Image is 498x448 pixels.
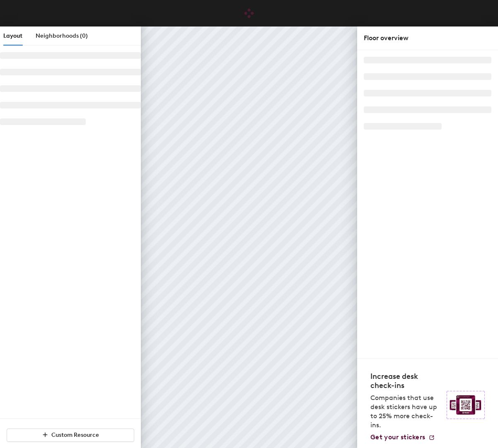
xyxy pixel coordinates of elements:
span: Layout [3,32,22,39]
span: Custom Resource [51,431,99,438]
span: Get your stickers [370,433,425,441]
h4: Increase desk check-ins [370,372,442,390]
div: Floor overview [364,33,491,43]
a: Get your stickers [370,433,435,441]
button: Custom Resource [7,429,134,442]
span: Neighborhoods (0) [36,32,88,39]
img: Sticker logo [447,391,485,419]
p: Companies that use desk stickers have up to 25% more check-ins. [370,393,442,430]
